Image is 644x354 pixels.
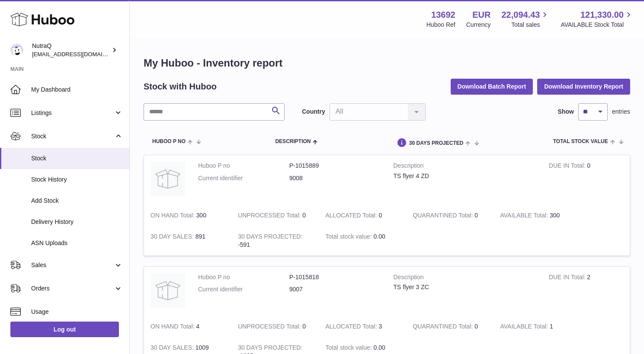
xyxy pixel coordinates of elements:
h1: My Huboo - Inventory report [144,56,630,70]
td: 300 [494,205,581,226]
span: Usage [31,308,123,316]
span: 0.00 [374,233,385,240]
label: Show [558,108,574,116]
strong: DUE IN Total [549,274,587,283]
td: -591 [231,226,319,255]
span: AVAILABLE Stock Total [561,21,634,29]
span: Total sales [511,21,550,29]
span: 0 [474,212,478,219]
strong: ALLOCATED Total [325,323,378,332]
strong: ON HAND Total [151,212,196,221]
strong: ON HAND Total [151,323,196,332]
td: 300 [144,205,231,226]
span: [EMAIL_ADDRESS][DOMAIN_NAME] [32,51,127,57]
dt: Huboo P no [198,162,289,170]
span: 0.00 [374,344,385,351]
span: ASN Uploads [31,239,123,247]
div: Huboo Ref [426,21,455,29]
a: Log out [10,322,119,337]
div: NutraQ [32,42,110,58]
strong: UNPROCESSED Total [238,212,302,221]
dt: Current identifier [198,174,289,182]
a: 121,330.00 AVAILABLE Stock Total [561,9,634,29]
span: Stock [31,132,114,140]
label: Country [302,108,325,116]
strong: Description [394,162,536,172]
img: product image [151,162,185,196]
span: Stock History [31,175,123,184]
button: Download Inventory Report [537,79,630,94]
strong: EUR [472,9,490,21]
span: 0 [474,323,478,330]
strong: DUE IN Total [549,162,587,171]
strong: Total stock value [325,233,373,242]
td: 0 [231,205,319,226]
strong: 30 DAYS PROJECTED [238,233,302,242]
td: 1 [494,316,581,337]
button: Download Batch Report [451,79,533,94]
td: 0 [542,155,630,205]
span: 121,330.00 [580,9,624,21]
dd: P-1015818 [289,273,381,281]
td: 0 [231,316,319,337]
td: 2 [542,267,630,316]
strong: UNPROCESSED Total [238,323,302,332]
img: log@nutraq.com [10,44,23,57]
span: Sales [31,261,114,269]
span: Stock [31,154,123,163]
strong: 13692 [431,9,455,21]
span: Listings [31,109,114,117]
strong: 30 DAY SALES [151,233,195,242]
strong: Total stock value [325,344,373,353]
span: Total stock value [553,139,608,144]
td: 3 [319,316,406,337]
span: entries [612,108,630,116]
strong: 30 DAYS PROJECTED [238,344,302,353]
strong: Description [394,273,536,284]
td: 891 [144,226,231,255]
span: Add Stock [31,197,123,205]
a: 22,094.43 Total sales [501,9,550,29]
strong: QUARANTINED Total [413,212,474,221]
dt: Current identifier [198,285,289,293]
dd: 9008 [289,174,381,182]
dd: P-1015889 [289,162,381,170]
img: product image [151,273,185,308]
span: My Dashboard [31,86,123,94]
strong: AVAILABLE Total [500,212,550,221]
span: Orders [31,284,114,293]
div: TS flyer 4 ZD [394,172,536,180]
dt: Huboo P no [198,273,289,281]
strong: QUARANTINED Total [413,323,474,332]
td: 4 [144,316,231,337]
span: Delivery History [31,218,123,226]
div: TS flyer 3 ZC [394,283,536,291]
td: 0 [319,205,406,226]
strong: AVAILABLE Total [500,323,550,332]
div: Currency [466,21,491,29]
dd: 9007 [289,285,381,293]
strong: 30 DAY SALES [151,344,195,353]
span: 30 DAYS PROJECTED [409,140,464,146]
strong: ALLOCATED Total [325,212,378,221]
h2: Stock with Huboo [144,81,217,92]
span: 22,094.43 [501,9,540,21]
span: Huboo P no [152,139,186,144]
span: Description [275,139,311,144]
